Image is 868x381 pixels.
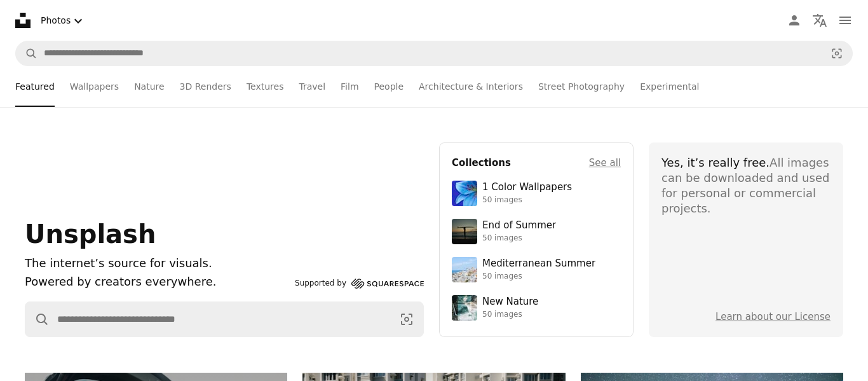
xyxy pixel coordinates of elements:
[419,66,523,107] a: Architecture & Interiors
[482,233,556,244] div: 50 images
[25,273,290,291] p: Powered by creators everywhere.
[661,156,770,169] span: Yes, it’s really free.
[807,8,832,33] button: Language
[715,311,831,322] a: Learn about our License
[25,219,156,249] span: Unsplash
[661,155,831,216] div: All images can be downloaded and used for personal or commercial projects.
[452,219,621,244] a: End of Summer50 images
[482,272,595,282] div: 50 images
[832,8,858,33] button: Menu
[782,8,807,33] a: Log in / Sign up
[452,257,621,282] a: Mediterranean Summer50 images
[452,219,477,244] img: premium_photo-1754398386796-ea3dec2a6302
[341,66,358,107] a: Film
[640,66,699,107] a: Experimental
[25,254,290,273] h1: The internet’s source for visuals.
[36,8,91,34] button: Select asset type
[299,66,325,107] a: Travel
[452,181,477,206] img: premium_photo-1688045582333-c8b6961773e0
[452,257,477,282] img: premium_photo-1688410049290-d7394cc7d5df
[482,310,538,320] div: 50 images
[452,295,477,321] img: premium_photo-1755037089989-422ee333aef9
[70,66,119,107] a: Wallpapers
[482,296,538,308] div: New Nature
[390,302,423,336] button: Visual search
[452,155,511,170] h4: Collections
[822,41,852,66] button: Visual search
[15,13,31,28] a: Home — Unsplash
[295,276,424,291] a: Supported by
[16,41,37,66] button: Search Unsplash
[482,195,572,205] div: 50 images
[482,219,556,232] div: End of Summer
[452,295,621,321] a: New Nature50 images
[25,301,424,337] form: Find visuals sitewide
[134,66,164,107] a: Nature
[180,66,231,107] a: 3D Renders
[25,302,50,336] button: Search Unsplash
[482,181,572,194] div: 1 Color Wallpapers
[538,66,625,107] a: Street Photography
[247,66,284,107] a: Textures
[589,155,621,170] a: See all
[15,41,853,66] form: Find visuals sitewide
[482,258,595,270] div: Mediterranean Summer
[452,181,621,206] a: 1 Color Wallpapers50 images
[374,66,404,107] a: People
